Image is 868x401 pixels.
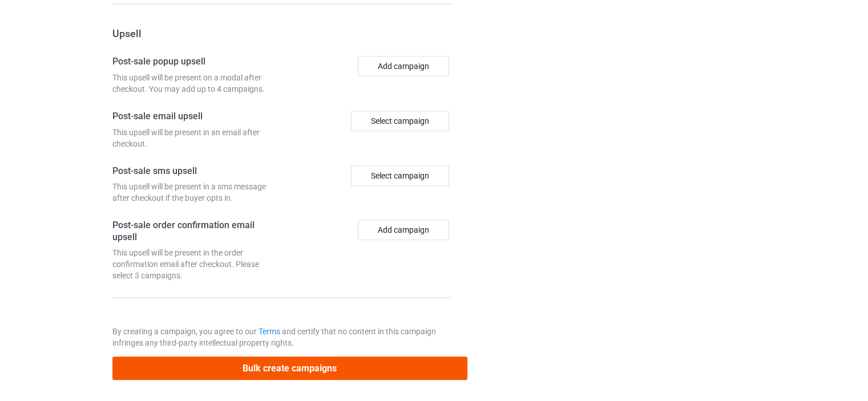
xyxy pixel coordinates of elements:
p: By creating a campaign, you agree to our and certify that no content in this campaign infringes a... [112,326,451,349]
button: Add campaign [358,56,449,76]
div: Select campaign [351,165,449,186]
h3: Upsell [112,27,451,40]
div: This upsell will be present on a modal after checkout. You may add up to 4 campaigns. [112,72,278,95]
button: Bulk create campaigns [112,357,467,380]
div: This upsell will be present in the order confirmation email after checkout. Please select 3 campa... [112,247,278,281]
h4: Post-sale popup upsell [112,56,278,68]
div: This upsell will be present in a sms message after checkout if the buyer opts in. [112,181,278,204]
h4: Post-sale sms upsell [112,165,278,177]
div: This upsell will be present in an email after checkout. [112,127,278,149]
h4: Post-sale order confirmation email upsell [112,220,278,243]
a: Terms [259,327,280,336]
button: Add campaign [358,220,449,240]
h4: Post-sale email upsell [112,111,278,123]
div: Select campaign [351,111,449,131]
